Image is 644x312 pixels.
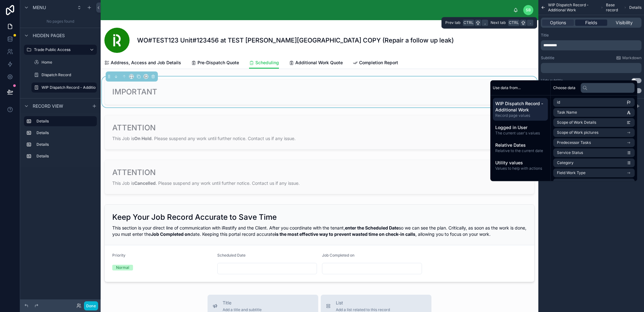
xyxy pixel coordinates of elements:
label: Hide subtitle [541,78,563,83]
label: Details [36,142,94,147]
span: Relative to the current date [495,148,545,153]
a: Dispatch Record [31,70,97,80]
label: Trade Public Access [34,47,84,52]
span: List [336,300,390,306]
span: Logged in User [495,124,545,131]
span: Ctrl [508,20,519,26]
label: Subtitle [541,55,554,60]
span: Options [550,20,566,26]
span: . [528,20,533,25]
div: scrollable content [541,63,641,73]
label: Home [42,60,96,65]
div: No pages found [20,15,101,28]
span: Completion Report [359,60,398,66]
div: scrollable content [541,40,641,50]
label: Dispatch Record [42,72,96,77]
a: Completion Report [353,57,398,70]
span: Address, Access and Job Details [111,60,181,66]
div: scrollable content [111,9,513,11]
span: Utility values [495,160,545,166]
label: Details [36,130,94,135]
span: WIP Dispatch Record - Additional Work [495,100,545,113]
div: scrollable content [490,95,550,176]
span: Markdown [622,55,641,60]
span: Pre-Dispatch Quote [197,60,239,66]
a: WIP Dispatch Record - Additional Work [31,82,97,93]
span: Additional Work Quote [295,60,343,66]
span: Use data from... [493,85,521,90]
a: Address, Access and Job Details [104,57,181,70]
span: The current user's values [495,131,545,136]
div: scrollable content [20,113,101,167]
span: Choose data [553,85,575,90]
a: Markdown [616,55,641,60]
span: Values to help with actions [495,166,545,171]
span: Relative Dates [495,142,545,148]
h2: IMPORTANT [112,87,157,97]
span: Base record [606,3,622,13]
span: Fields [585,20,597,26]
span: Title [223,300,262,306]
a: Scheduling [249,57,279,69]
label: WIP Dispatch Record - Additional Work [42,85,111,90]
span: Ctrl [463,20,474,26]
a: Trade Public Access [24,45,97,55]
a: Home [31,57,97,67]
span: Hidden pages [33,32,65,39]
span: Record page values [495,113,545,118]
label: Details [36,119,92,124]
span: , [482,20,487,25]
span: Prev tab [445,20,460,25]
h1: WO#TEST123 Unit#123456 at TEST [PERSON_NAME][GEOGRAPHIC_DATA] COPY (Repair a follow up leak) [137,36,454,45]
button: Done [84,301,98,310]
span: WIP Dispatch Record - Additional Work [548,3,598,13]
span: Menu [33,4,46,11]
label: Details [36,154,94,159]
span: Record view [33,103,63,109]
span: Details [629,5,641,10]
span: SB [526,8,531,13]
span: Next tab [491,20,506,25]
label: Title [541,33,549,38]
span: Scheduling [255,60,279,66]
span: Visibility [616,20,633,26]
a: Additional Work Quote [289,57,343,70]
a: Pre-Dispatch Quote [191,57,239,70]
